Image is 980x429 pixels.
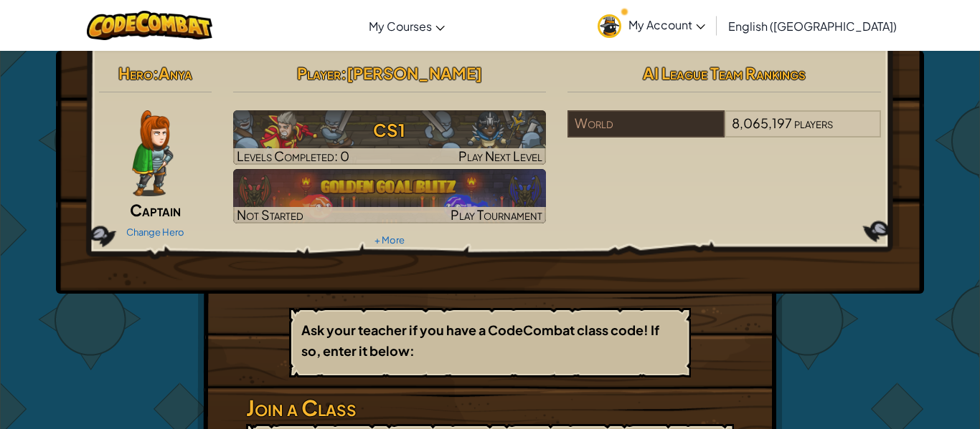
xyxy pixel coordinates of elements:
[233,169,547,223] a: Not StartedPlay Tournament
[132,110,173,196] img: captain-pose.png
[130,200,181,220] span: Captain
[126,226,184,238] a: Change Hero
[732,115,792,131] span: 8,065,197
[628,17,705,32] span: My Account
[728,19,897,34] span: English ([GEOGRAPHIC_DATA])
[598,14,621,38] img: avatar
[233,110,547,165] img: CS1
[153,63,159,83] span: :
[567,110,724,138] div: World
[233,169,547,223] img: Golden Goal
[297,63,341,83] span: Player
[643,63,806,83] span: AI League Team Rankings
[118,63,153,83] span: Hero
[237,206,303,223] span: Not Started
[374,234,405,246] a: + More
[233,114,547,146] h3: CS1
[567,124,881,140] a: World8,065,197players
[233,110,547,165] a: Play Next Level
[794,115,833,131] span: players
[369,19,432,34] span: My Courses
[301,322,659,359] b: Ask your teacher if you have a CodeCombat class code! If so, enter it below:
[451,206,542,223] span: Play Tournament
[237,148,349,164] span: Levels Completed: 0
[341,63,347,83] span: :
[246,392,734,424] h3: Join a Class
[590,3,712,48] a: My Account
[159,63,192,83] span: Anya
[362,6,452,45] a: My Courses
[458,148,542,164] span: Play Next Level
[87,11,212,40] img: CodeCombat logo
[721,6,904,45] a: English ([GEOGRAPHIC_DATA])
[347,63,482,83] span: [PERSON_NAME]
